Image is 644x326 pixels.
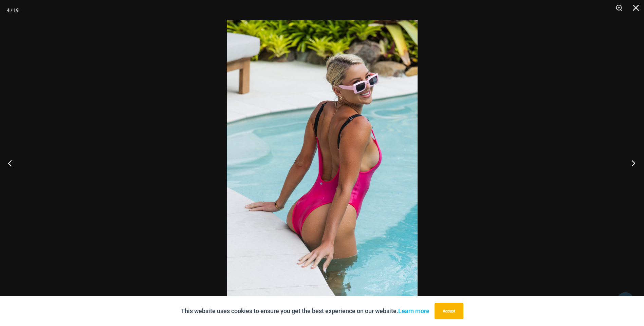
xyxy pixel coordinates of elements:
a: Learn more [398,307,429,314]
div: 4 / 19 [7,5,19,15]
img: Bond Shiny Pink 8935 One Piece 05 [227,20,418,306]
button: Next [619,146,644,180]
button: Accept [435,303,463,319]
p: This website uses cookies to ensure you get the best experience on our website. [181,306,429,316]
